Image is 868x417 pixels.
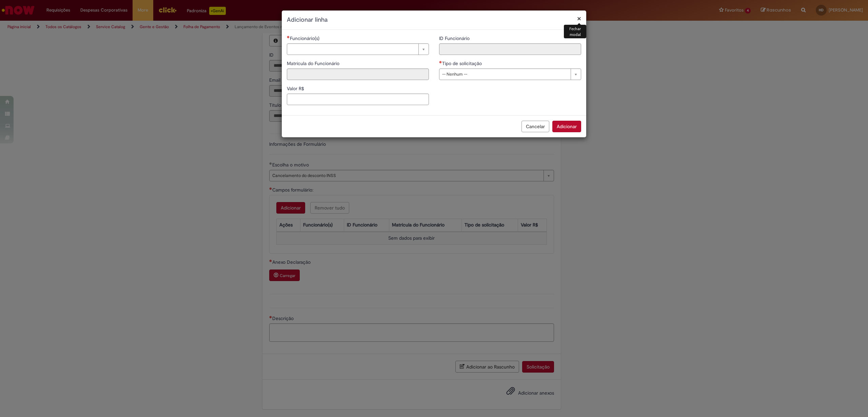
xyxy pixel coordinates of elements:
[552,121,581,132] button: Adicionar
[287,60,341,66] span: Somente leitura - Matrícula do Funcionário
[287,36,290,38] span: Necessários
[287,43,429,55] a: Limpar campo Funcionário(s)
[442,69,567,80] span: -- Nenhum --
[439,35,471,41] span: Somente leitura - ID Funcionário
[439,43,581,55] input: ID Funcionário
[287,68,429,80] input: Matrícula do Funcionário
[287,85,305,92] span: Valor R$
[287,94,429,105] input: Valor R$
[439,61,442,63] span: Necessários
[290,35,321,41] span: Necessários - Funcionário(s)
[564,25,586,38] div: Fechar modal
[577,15,581,22] button: Fechar modal
[521,121,549,132] button: Cancelar
[442,60,483,66] span: Tipo de solicitação
[287,16,581,24] h2: Adicionar linha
